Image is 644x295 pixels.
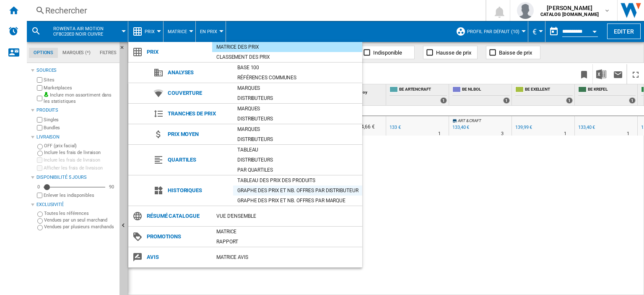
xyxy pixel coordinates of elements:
[164,185,233,196] span: Historiques
[233,166,362,174] div: Par quartiles
[143,210,212,222] span: Résumé catalogue
[212,53,362,61] div: Classement des prix
[233,196,362,205] div: Graphe des prix et nb. offres par marque
[233,94,362,102] div: Distributeurs
[233,135,362,144] div: Distributeurs
[212,238,362,246] div: Rapport
[212,43,362,51] div: Matrice des prix
[233,104,362,113] div: Marques
[164,67,233,78] span: Analyses
[164,108,233,120] span: Tranches de prix
[233,73,362,82] div: Références communes
[212,212,362,220] div: Vue d'ensemble
[233,115,362,123] div: Distributeurs
[233,125,362,133] div: Marques
[233,156,362,164] div: Distributeurs
[143,46,212,58] span: Prix
[164,87,233,99] span: Couverture
[164,154,233,166] span: Quartiles
[233,186,362,195] div: Graphe des prix et nb. offres par distributeur
[233,146,362,154] div: Tableau
[233,176,362,185] div: Tableau des prix des produits
[143,251,212,263] span: Avis
[212,227,362,236] div: Matrice
[212,253,362,261] div: Matrice AVIS
[233,84,362,92] div: Marques
[233,63,362,72] div: Base 100
[164,128,233,140] span: Prix moyen
[143,231,212,243] span: Promotions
